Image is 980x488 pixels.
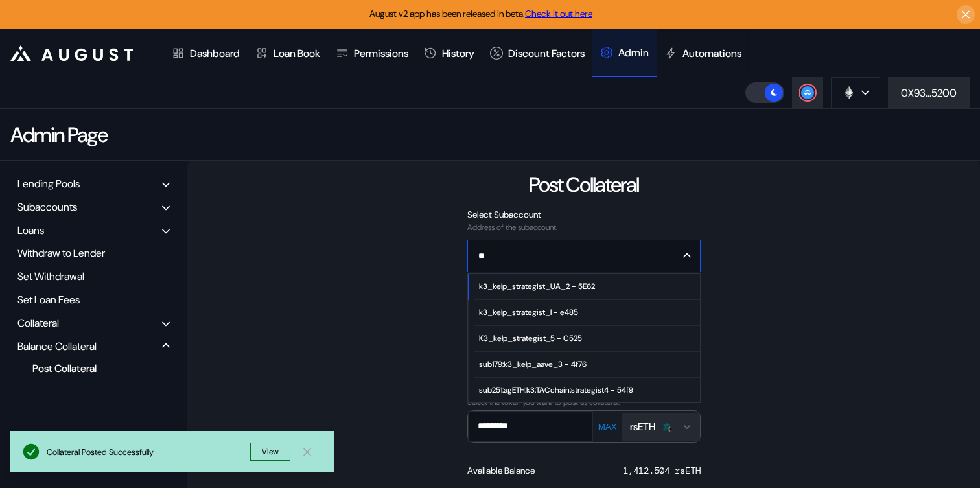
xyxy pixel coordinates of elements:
div: sub251:agETH:k3:TACchain:strategist4 - 54f9 [479,386,633,395]
div: Available Balance [467,465,535,476]
a: History [416,29,482,77]
a: Dashboard [164,29,248,77]
div: Withdraw to Lender [13,243,174,263]
div: Collateral [17,316,59,330]
img: chain logo [842,86,856,100]
div: 1,412.504 rsETH [623,465,701,476]
div: sub179:k3_kelp_aave_3 - 4f76 [479,360,587,369]
div: Set Withdrawal [13,266,174,286]
div: K3_kelp_strategist_5 - C525 [479,334,582,343]
button: MAX [594,421,621,432]
div: Dashboard [190,47,240,60]
button: k3_kelp_strategist_1 - e485 [469,300,700,326]
div: 0X93...5200 [901,86,957,100]
a: Discount Factors [482,29,592,77]
button: sub251:agETH:k3:TACchain:strategist4 - 54f9 [469,378,700,404]
div: Loan Book [274,47,320,60]
div: Post Collateral [26,360,152,377]
button: View [250,443,290,461]
div: Lending Pools [17,177,80,191]
div: Select Subaccount [467,209,701,220]
div: Collateral Posted Successfully [47,447,250,458]
button: K3_kelp_strategist_5 - C525 [469,326,700,352]
div: Select the token you want to post as collateral. [467,398,701,407]
div: History [442,47,474,60]
div: Set Loan Fees [13,290,174,310]
button: Close menu [467,240,701,272]
div: Discount Factors [508,47,585,60]
div: Loans [17,224,44,237]
img: svg+xml,%3c [666,425,674,433]
a: Loan Book [248,29,328,77]
button: 0X93...5200 [888,77,970,108]
div: k3_kelp_strategist_UA_2 - 5E62 [479,282,595,291]
a: Automations [657,29,749,77]
div: Post Collateral [529,171,638,198]
div: Address of the subaccount. [467,223,701,232]
div: k3_kelp_strategist_1 - e485 [479,308,578,317]
a: Permissions [328,29,416,77]
button: k3_kelp_strategist_UA_2 - 5E62 [469,274,700,300]
div: Balance Collateral [17,340,97,353]
div: Subaccounts [17,200,77,214]
button: chain logo [831,77,880,108]
img: Icon___Dark.png [660,421,672,433]
button: Open menu for selecting token for payment [622,413,700,441]
div: rsETH [630,420,655,434]
div: Automations [682,47,741,60]
div: Admin Page [10,121,107,148]
a: Admin [592,29,657,77]
div: Permissions [354,47,408,60]
button: sub179:k3_kelp_aave_3 - 4f76 [469,352,700,378]
div: Admin [618,46,649,60]
span: August v2 app has been released in beta. [369,8,592,19]
a: Check it out here [525,8,592,19]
